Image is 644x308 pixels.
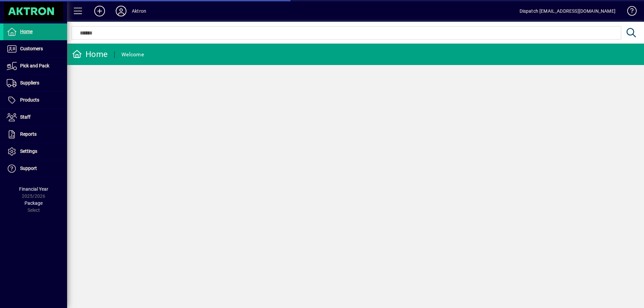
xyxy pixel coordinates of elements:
button: Add [89,5,110,17]
span: Pick and Pack [20,63,49,68]
span: Support [20,166,37,171]
div: Home [72,49,108,60]
span: Settings [20,148,37,154]
div: Welcome [121,49,144,60]
span: Suppliers [20,80,39,85]
span: Package [24,200,43,206]
span: Staff [20,114,31,120]
a: Support [3,160,67,177]
div: Dispatch [EMAIL_ADDRESS][DOMAIN_NAME] [520,6,615,16]
a: Products [3,92,67,109]
a: Reports [3,126,67,143]
span: Financial Year [19,186,48,192]
a: Knowledge Base [622,1,636,23]
a: Customers [3,41,67,57]
div: Aktron [132,6,146,16]
span: Products [20,97,39,103]
span: Reports [20,131,37,137]
a: Pick and Pack [3,58,67,74]
a: Staff [3,109,67,126]
button: Profile [110,5,132,17]
span: Customers [20,46,43,51]
a: Settings [3,143,67,160]
span: Home [20,29,33,34]
a: Suppliers [3,75,67,91]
